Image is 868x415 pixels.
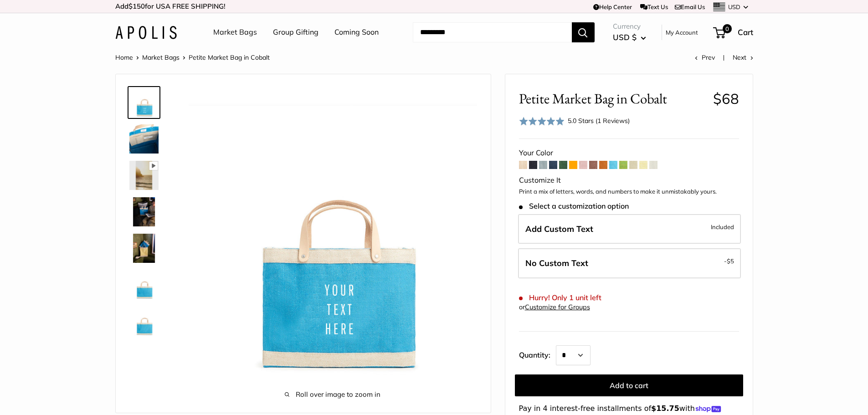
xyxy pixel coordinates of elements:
span: Petite Market Bag in Cobalt [189,53,270,61]
label: Leave Blank [518,248,741,278]
div: Your Color [519,146,739,160]
button: USD $ [613,30,646,45]
a: Petite Market Bag in Cobalt [128,195,160,228]
nav: Breadcrumb [115,51,270,63]
img: Petite Market Bag in Cobalt [129,88,159,117]
a: Home [115,53,133,61]
input: Search... [413,22,572,42]
a: Next [733,53,753,61]
a: Petite Market Bag in Cobalt [128,86,160,119]
label: Add Custom Text [518,214,741,244]
span: USD [728,3,740,10]
a: Customize for Groups [525,303,590,311]
span: Add Custom Text [525,224,593,234]
span: $68 [713,90,739,108]
a: Coming Soon [334,26,379,39]
a: Petite Market Bag in Cobalt [128,268,160,301]
p: Print a mix of letters, words, and numbers to make it unmistakably yours. [519,187,739,196]
img: Petite Market Bag in Cobalt [129,124,159,154]
a: Market Bags [142,53,180,61]
span: USD $ [613,32,637,42]
img: Apolis [115,26,177,39]
span: Petite Market Bag in Cobalt [519,90,706,107]
button: Add to cart [515,374,743,396]
img: Petite Market Bag in Cobalt [129,270,159,299]
a: Market Bags [213,26,257,39]
a: Petite Market Bag in Cobalt [128,123,160,155]
div: 5.0 Stars (1 Reviews) [519,114,630,128]
img: Petite Market Bag in Cobalt [129,234,159,263]
div: 5.0 Stars (1 Reviews) [568,116,630,126]
a: Petite Market Bag in Cobalt [128,305,160,338]
span: No Custom Text [525,258,588,268]
span: Roll over image to zoom in [189,388,477,401]
span: $150 [128,2,145,10]
label: Quantity: [519,343,556,365]
span: Currency [613,20,646,33]
span: Cart [738,27,753,37]
span: - [724,256,734,266]
img: Petite Market Bag in Cobalt [129,307,159,336]
span: $5 [727,257,734,265]
button: Search [572,22,595,42]
img: Petite Market Bag in Cobalt [129,161,159,190]
a: 0 Cart [714,25,753,40]
a: My Account [666,27,698,38]
span: Hurry! Only 1 unit left [519,293,601,302]
a: Text Us [640,3,668,10]
span: Included [711,221,734,232]
img: Petite Market Bag in Cobalt [129,197,159,226]
a: Email Us [675,3,705,10]
a: Petite Market Bag in Cobalt [128,232,160,265]
a: Group Gifting [273,26,318,39]
span: 0 [722,24,731,33]
div: Customize It [519,174,739,187]
span: Select a customization option [519,202,629,210]
img: Petite Market Bag in Cobalt [189,88,477,376]
a: Help Center [593,3,632,10]
div: or [519,301,590,313]
a: Petite Market Bag in Cobalt [128,159,160,192]
a: Prev [695,53,715,61]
